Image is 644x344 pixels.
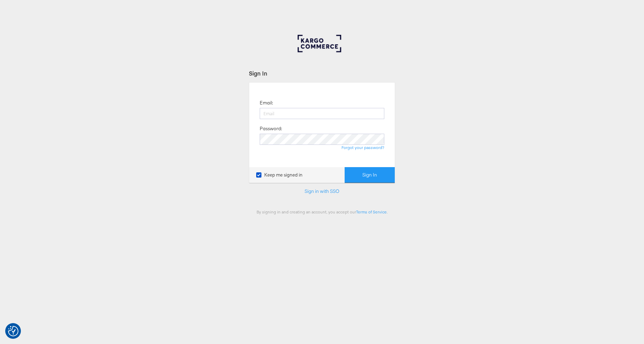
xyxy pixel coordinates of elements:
[8,326,18,336] button: Consent Preferences
[345,167,395,183] button: Sign In
[341,145,384,150] a: Forgot your password?
[260,108,384,119] input: Email
[260,125,282,132] label: Password:
[256,172,303,178] label: Keep me signed in
[8,326,18,336] img: Revisit consent button
[356,209,387,214] a: Terms of Service
[249,69,395,77] div: Sign In
[249,209,395,214] div: By signing in and creating an account, you accept our .
[260,100,273,106] label: Email:
[305,188,339,194] a: Sign in with SSO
